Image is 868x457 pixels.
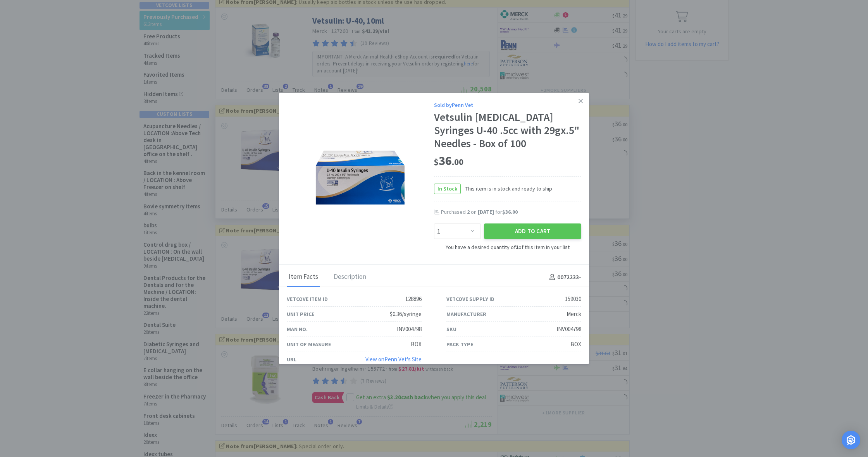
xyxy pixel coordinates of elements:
[484,223,581,239] button: Add to Cart
[287,325,308,333] div: Man No.
[287,310,314,318] div: Unit Price
[310,126,411,227] img: cef2ff3262dc455ea735b2623248baba_159030.png
[461,184,552,193] span: This item is in stock and ready to ship
[287,268,320,287] div: Item Facts
[434,243,581,251] div: You have a desired quantity of of this item in your list
[546,272,581,282] h4: 0072233 -
[365,356,422,363] a: View onPenn Vet's Site
[434,153,463,168] span: 36
[332,268,368,287] div: Description
[287,340,331,349] div: Unit of Measure
[570,340,581,349] div: BOX
[434,111,581,150] div: Vetsulin [MEDICAL_DATA] Syringes U-40 .5cc with 29gx.5" Needles - Box of 100
[390,309,422,319] div: $0.36/syringe
[446,325,456,333] div: SKU
[567,309,581,319] div: Merck
[516,244,518,251] strong: 1
[434,156,439,167] span: $
[446,310,486,318] div: Manufacturer
[478,208,494,215] span: [DATE]
[446,295,494,303] div: Vetcove Supply ID
[452,156,463,167] span: . 00
[467,208,470,215] span: 2
[556,325,581,334] div: INV004798
[411,340,422,349] div: BOX
[397,325,422,334] div: INV004798
[446,340,473,349] div: Pack Type
[287,355,296,364] div: URL
[565,294,581,304] div: 159030
[842,431,860,449] div: Open Intercom Messenger
[441,208,581,216] div: Purchased on for
[502,208,518,215] span: $36.00
[434,101,581,109] div: Sold by Penn Vet
[434,184,460,194] span: In Stock
[405,294,422,304] div: 128896
[287,295,328,303] div: Vetcove Item ID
